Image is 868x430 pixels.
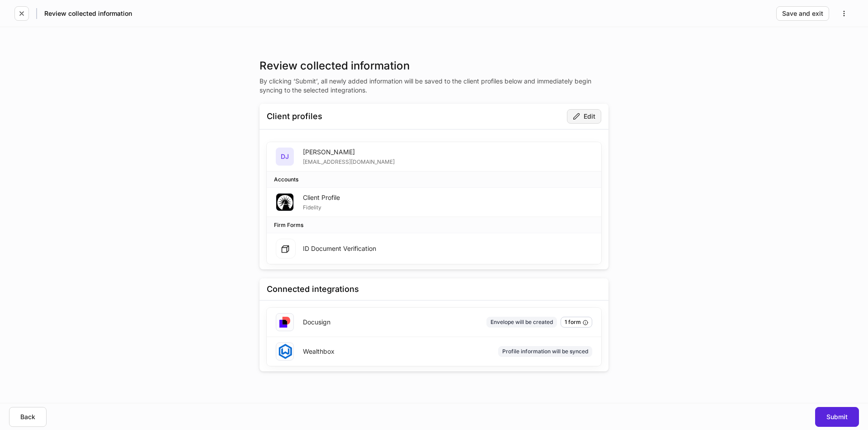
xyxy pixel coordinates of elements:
div: ID Document Verification [303,244,376,253]
div: Wealthbox [303,347,335,356]
div: 1 form [565,318,588,326]
div: Client profiles [267,111,322,122]
div: Submit [826,414,848,420]
div: Firm Forms [274,221,303,229]
div: Back [20,414,35,420]
div: Save and exit [782,10,823,17]
div: Edit [573,113,595,120]
h3: Review collected information [259,59,609,73]
div: Profile information will be synced [502,347,588,356]
button: Edit [567,109,601,124]
div: Accounts [274,175,298,184]
div: [PERSON_NAME] [303,148,395,157]
div: Connected integrations [267,284,359,295]
button: Save and exit [776,6,829,21]
button: Submit [815,407,859,427]
h5: Review collected information [44,9,132,18]
button: Back [9,407,47,427]
h5: DJ [281,152,289,161]
div: Docusign [303,318,330,327]
div: [EMAIL_ADDRESS][DOMAIN_NAME] [303,157,395,166]
p: By clicking ‘Submit’, all newly added information will be saved to the client profiles below and ... [259,77,609,95]
div: Fidelity [303,202,340,211]
div: Envelope will be created [491,318,553,326]
div: Client Profile [303,193,340,202]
